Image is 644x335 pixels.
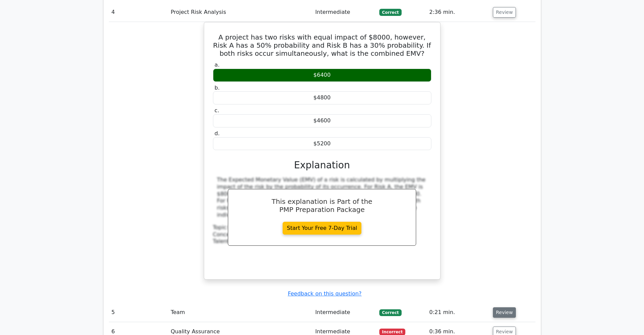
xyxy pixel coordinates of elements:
[215,62,220,68] span: a.
[213,137,431,150] div: $5200
[427,303,490,322] td: 0:21 min.
[213,69,431,82] div: $6400
[215,85,220,91] span: b.
[215,107,219,114] span: c.
[168,303,313,322] td: Team
[283,222,362,235] a: Start Your Free 7-Day Trial
[213,114,431,127] div: $4600
[213,231,431,238] div: Concept:
[379,9,401,16] span: Correct
[493,7,516,18] button: Review
[213,224,431,231] div: Topic:
[213,224,431,245] div: Talent Triangle:
[288,290,361,297] a: Feedback on this question?
[109,303,168,322] td: 5
[379,309,401,316] span: Correct
[217,160,427,171] h3: Explanation
[109,3,168,22] td: 4
[215,130,220,137] span: d.
[427,3,490,22] td: 2:36 min.
[313,303,377,322] td: Intermediate
[212,33,432,57] h5: A project has two risks with equal impact of $8000, however, Risk A has a 50% probability and Ris...
[217,176,427,219] div: The Expected Monetary Value (EMV) of a risk is calculated by multiplying the impact of the risk b...
[493,307,516,318] button: Review
[213,91,431,104] div: $4800
[168,3,313,22] td: Project Risk Analysis
[313,3,377,22] td: Intermediate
